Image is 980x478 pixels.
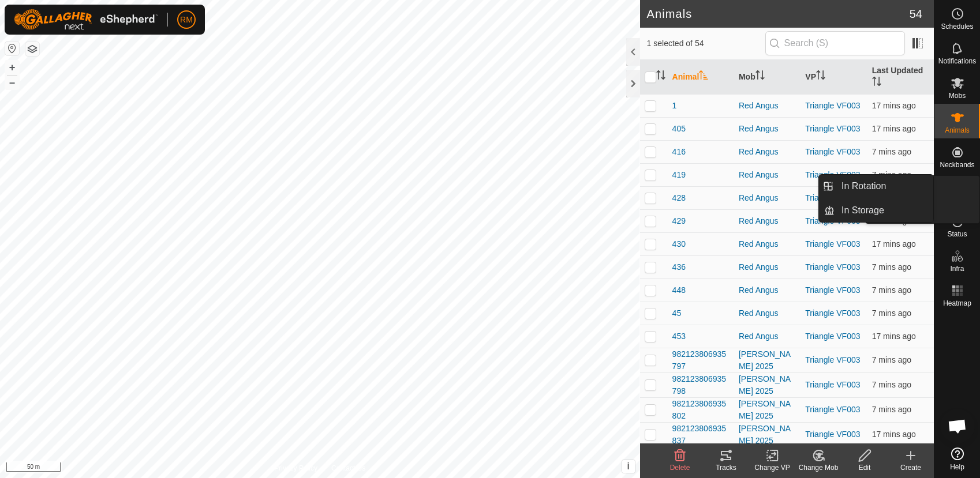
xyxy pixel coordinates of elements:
[672,123,686,135] span: 405
[739,169,796,181] div: Red Angus
[805,405,860,414] a: Triangle VF003
[739,307,796,319] div: Red Angus
[5,61,19,74] button: +
[672,398,730,422] span: 982123806935802
[5,42,19,55] button: Reset Map
[180,14,193,26] span: RM
[739,238,796,250] div: Red Angus
[805,285,860,295] a: Triangle VF003
[888,462,934,473] div: Create
[5,76,19,89] button: –
[647,7,910,21] h2: Animals
[739,373,796,397] div: [PERSON_NAME] 2025
[805,124,860,133] a: Triangle VF003
[672,215,686,227] span: 429
[805,170,860,179] a: Triangle VF003
[805,308,860,318] a: Triangle VF003
[867,60,934,95] th: Last Updated
[872,239,916,249] span: 14 Sept 2025, 8:16 am
[805,147,860,156] a: Triangle VF003
[872,216,911,225] span: 14 Sept 2025, 8:26 am
[672,330,686,342] span: 453
[274,463,317,473] a: Privacy Policy
[739,423,796,447] div: [PERSON_NAME] 2025
[739,146,796,158] div: Red Angus
[795,462,841,473] div: Change Mob
[805,355,860,364] a: Triangle VF003
[672,169,686,181] span: 419
[699,72,708,81] p-sorticon: Activate to sort
[835,175,933,198] a: In Rotation
[841,204,884,217] span: In Storage
[14,9,158,30] img: Gallagher Logo
[816,72,825,81] p-sorticon: Activate to sort
[819,175,933,198] li: In Rotation
[872,405,911,414] span: 14 Sept 2025, 8:25 am
[670,464,690,472] span: Delete
[672,146,686,158] span: 416
[872,147,911,156] span: 14 Sept 2025, 8:26 am
[801,60,867,95] th: VP
[739,100,796,112] div: Red Angus
[805,380,860,389] a: Triangle VF003
[835,199,933,222] a: In Storage
[947,231,967,238] span: Status
[805,239,860,249] a: Triangle VF003
[805,332,860,341] a: Triangle VF003
[622,460,635,473] button: i
[872,262,911,272] span: 14 Sept 2025, 8:26 am
[872,380,911,389] span: 14 Sept 2025, 8:25 am
[672,423,730,447] span: 982123806935837
[672,284,686,296] span: 448
[940,409,975,443] div: Open chat
[672,192,686,204] span: 428
[950,464,964,471] span: Help
[672,238,686,250] span: 430
[672,100,677,112] span: 1
[331,463,365,473] a: Contact Us
[647,37,765,50] span: 1 selected of 54
[872,355,911,364] span: 14 Sept 2025, 8:25 am
[739,261,796,273] div: Red Angus
[872,430,916,439] span: 14 Sept 2025, 8:15 am
[943,300,971,307] span: Heatmap
[940,161,974,168] span: Neckbands
[949,92,966,99] span: Mobs
[739,215,796,227] div: Red Angus
[950,265,964,272] span: Infra
[934,443,980,475] a: Help
[672,307,682,319] span: 45
[739,330,796,342] div: Red Angus
[872,101,916,110] span: 14 Sept 2025, 8:16 am
[739,348,796,372] div: [PERSON_NAME] 2025
[945,127,970,134] span: Animals
[25,42,39,56] button: Map Layers
[627,461,629,471] span: i
[872,332,916,341] span: 14 Sept 2025, 8:16 am
[805,430,860,439] a: Triangle VF003
[872,285,911,295] span: 14 Sept 2025, 8:26 am
[805,193,860,202] a: Triangle VF003
[910,5,922,22] span: 54
[739,284,796,296] div: Red Angus
[805,262,860,272] a: Triangle VF003
[755,72,765,81] p-sorticon: Activate to sort
[841,462,888,473] div: Edit
[765,31,905,55] input: Search (S)
[672,348,730,372] span: 982123806935797
[938,58,976,65] span: Notifications
[872,170,911,179] span: 14 Sept 2025, 8:25 am
[941,23,973,30] span: Schedules
[734,60,801,95] th: Mob
[656,72,665,81] p-sorticon: Activate to sort
[739,398,796,422] div: [PERSON_NAME] 2025
[672,261,686,273] span: 436
[739,123,796,135] div: Red Angus
[703,462,749,473] div: Tracks
[872,124,916,133] span: 14 Sept 2025, 8:16 am
[749,462,795,473] div: Change VP
[805,216,860,225] a: Triangle VF003
[819,199,933,222] li: In Storage
[872,78,881,88] p-sorticon: Activate to sort
[668,60,734,95] th: Animal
